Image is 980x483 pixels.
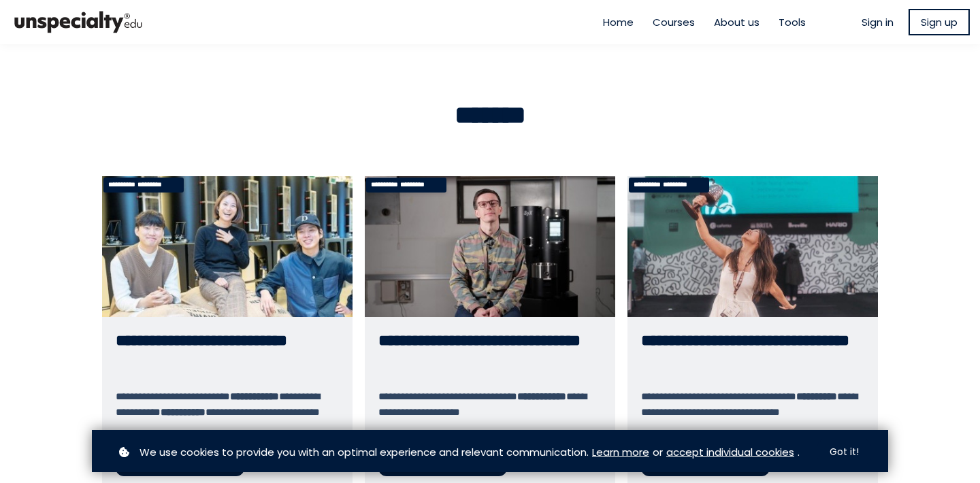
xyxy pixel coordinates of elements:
[909,9,970,35] a: Sign up
[666,444,794,460] a: accept individual cookies
[10,5,146,39] img: bc390a18feecddb333977e298b3a00a1.png
[603,14,634,30] a: Home
[116,444,810,460] p: or .
[817,439,871,465] button: Got it!
[140,444,589,460] span: We use cookies to provide you with an optimal experience and relevant communication.
[714,14,759,30] a: About us
[921,14,958,30] span: Sign up
[862,14,894,30] a: Sign in
[592,444,649,460] a: Learn more
[779,14,806,30] a: Tools
[653,14,695,30] a: Courses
